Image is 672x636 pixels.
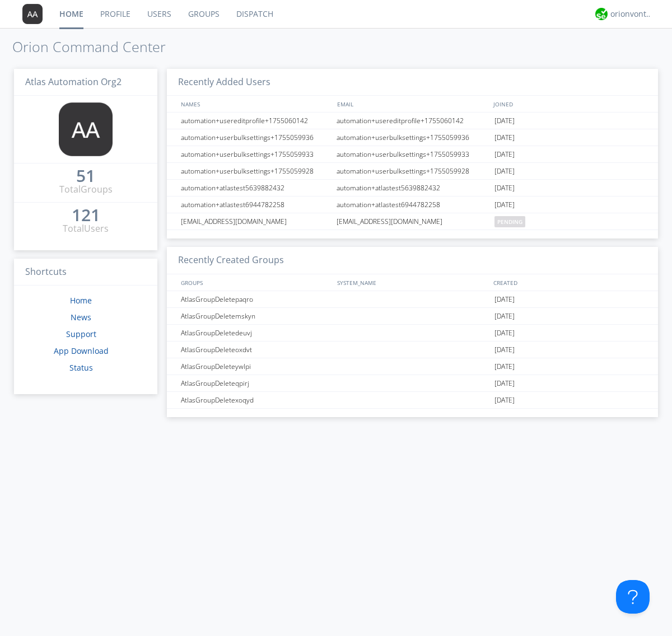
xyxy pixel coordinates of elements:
a: automation+userbulksettings+1755059936automation+userbulksettings+1755059936[DATE] [167,129,658,146]
h3: Recently Created Groups [167,247,658,274]
div: AtlasGroupDeleteywlpi [178,358,333,375]
div: automation+userbulksettings+1755059928 [334,163,492,179]
img: 373638.png [22,4,43,24]
a: 121 [72,209,100,222]
span: [DATE] [494,308,515,325]
div: automation+userbulksettings+1755059936 [178,129,333,146]
a: automation+atlastest6944782258automation+atlastest6944782258[DATE] [167,197,658,213]
div: NAMES [178,96,332,112]
a: automation+userbulksettings+1755059933automation+userbulksettings+1755059933[DATE] [167,146,658,163]
span: Atlas Automation Org2 [25,76,122,88]
div: AtlasGroupDeletepaqro [178,291,333,307]
div: AtlasGroupDeletexoqyd [178,392,333,408]
div: automation+usereditprofile+1755060142 [334,113,492,129]
span: [DATE] [494,129,515,146]
div: AtlasGroupDeleteoxdvt [178,342,333,358]
img: 373638.png [59,102,113,156]
a: AtlasGroupDeleteoxdvt[DATE] [167,342,658,358]
span: [DATE] [494,325,515,342]
div: GROUPS [178,274,332,291]
a: automation+usereditprofile+1755060142automation+usereditprofile+1755060142[DATE] [167,113,658,129]
div: automation+userbulksettings+1755059936 [334,129,492,146]
a: AtlasGroupDeleteqpirj[DATE] [167,375,658,392]
span: [DATE] [494,392,515,409]
div: Total Groups [59,183,113,196]
div: AtlasGroupDeletemskyn [178,308,333,324]
div: AtlasGroupDeletedeuvj [178,325,333,341]
a: Home [70,295,92,306]
div: JOINED [491,96,647,112]
div: [EMAIL_ADDRESS][DOMAIN_NAME] [178,213,333,230]
a: News [71,312,91,322]
a: AtlasGroupDeletexoqyd[DATE] [167,392,658,409]
div: [EMAIL_ADDRESS][DOMAIN_NAME] [334,213,492,230]
img: 29d36aed6fa347d5a1537e7736e6aa13 [595,8,608,20]
div: automation+usereditprofile+1755060142 [178,113,333,129]
span: [DATE] [494,342,515,358]
span: [DATE] [494,358,515,375]
div: automation+atlastest6944782258 [178,197,333,213]
div: SYSTEM_NAME [334,274,491,291]
h3: Recently Added Users [167,69,658,96]
div: automation+userbulksettings+1755059933 [334,146,492,162]
div: automation+atlastest5639882432 [178,180,333,196]
span: [DATE] [494,146,515,163]
a: App Download [54,345,109,356]
span: [DATE] [494,180,515,197]
a: [EMAIL_ADDRESS][DOMAIN_NAME][EMAIL_ADDRESS][DOMAIN_NAME]pending [167,213,658,230]
div: automation+atlastest6944782258 [334,197,492,213]
a: AtlasGroupDeleteywlpi[DATE] [167,358,658,375]
a: automation+atlastest5639882432automation+atlastest5639882432[DATE] [167,180,658,197]
div: Total Users [63,222,109,235]
div: CREATED [491,274,647,291]
div: automation+userbulksettings+1755059933 [178,146,333,162]
span: [DATE] [494,291,515,308]
div: automation+atlastest5639882432 [334,180,492,196]
a: AtlasGroupDeletemskyn[DATE] [167,308,658,325]
div: EMAIL [334,96,491,112]
h3: Shortcuts [14,259,157,286]
span: [DATE] [494,375,515,392]
a: AtlasGroupDeletepaqro[DATE] [167,291,658,308]
a: AtlasGroupDeletedeuvj[DATE] [167,325,658,342]
span: [DATE] [494,163,515,180]
div: 51 [76,170,95,181]
div: automation+userbulksettings+1755059928 [178,163,333,179]
span: pending [494,216,525,227]
div: 121 [72,209,100,221]
div: orionvontas+atlas+automation+org2 [610,8,652,20]
span: [DATE] [494,113,515,129]
a: Status [69,362,93,373]
a: Support [66,329,96,339]
iframe: Toggle Customer Support [616,580,650,614]
a: 51 [76,170,95,183]
div: AtlasGroupDeleteqpirj [178,375,333,391]
a: automation+userbulksettings+1755059928automation+userbulksettings+1755059928[DATE] [167,163,658,180]
span: [DATE] [494,197,515,213]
